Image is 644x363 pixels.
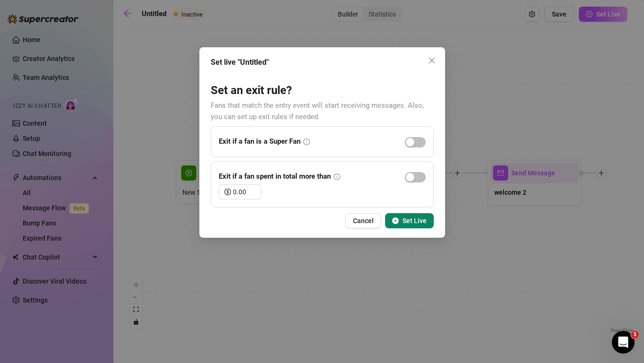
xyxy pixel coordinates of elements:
[424,53,439,68] button: Close
[631,331,639,338] span: 1
[219,137,301,146] strong: Exit if a fan is a Super Fan
[353,217,374,225] span: Cancel
[334,173,340,180] span: info-circle
[211,83,434,98] h3: Set an exit rule?
[424,57,439,64] span: Close
[392,217,399,224] span: play-circle
[403,217,427,225] span: Set Live
[428,57,436,64] span: close
[219,172,331,181] strong: Exit if a fan spent in total more than
[211,57,434,68] div: Set live "Untitled"
[612,331,635,354] iframe: Intercom live chat
[345,213,381,228] button: Cancel
[385,213,434,228] button: Set Live
[211,101,424,121] span: Fans that match the entry event will start receiving messages. Also, you can set up exit rules if...
[303,138,310,145] span: info-circle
